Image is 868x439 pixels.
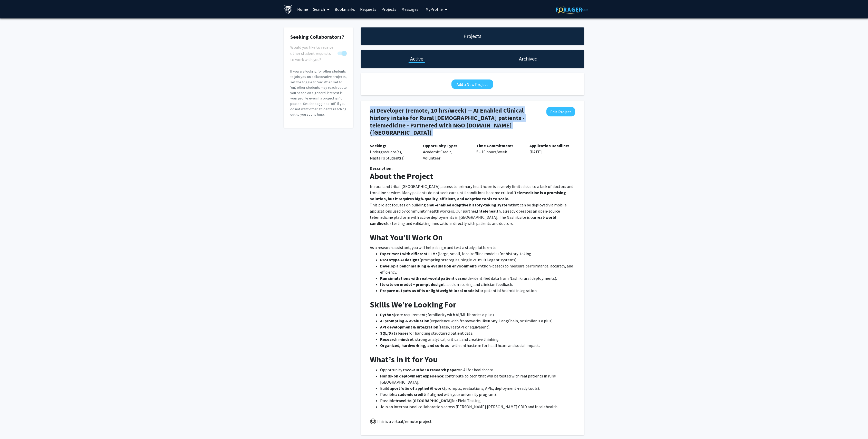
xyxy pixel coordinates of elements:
[380,391,575,397] li: Possible (if aligned with your university program).
[380,275,575,281] li: (de-identified data from Nashik rural deployments).
[370,165,575,171] div: Description:
[311,0,332,18] a: Search
[426,7,443,12] span: My Profile
[477,208,501,214] strong: Intelehealth
[290,44,347,56] div: You cannot turn this off while you have active projects.
[380,251,438,256] strong: Experiment with different LLMs
[546,107,575,116] button: Edit Project
[4,416,22,435] iframe: Chat
[380,367,575,373] li: Opportunity to on AI for healthcare.
[380,373,443,378] strong: Hands-on deployment experience
[380,343,449,348] strong: Organized, hardworking, and curious
[370,244,575,251] p: As a research assistant, you will help design and test a study platform to:
[423,143,457,148] b: Opportunity Type:
[380,276,466,281] strong: Run simulations with real-world patient cases
[380,324,438,330] strong: API development & integration
[370,143,386,148] b: Seeking:
[376,419,432,424] span: This is a virtual/remote project
[431,202,511,207] strong: AI-enabled adaptive history-taking system
[380,385,575,391] li: Build a (prompts, evaluations, APIs, deployment-ready tools).
[380,282,443,287] strong: Iterate on model + prompt design
[380,287,575,294] li: for potential Android integration.
[380,318,429,323] strong: AI prompting & evaluation
[370,143,416,161] p: Undergraduate(s), Master's Student(s)
[392,386,444,391] strong: portfolio of applied AI work
[423,143,469,161] p: Academic Credit, Volunteer
[370,107,538,136] h4: AI Developer (remote, 10 hrs/week) -- AI Enabled Clinical history intake for Rural [DEMOGRAPHIC_D...
[380,373,575,385] li: : contribute to tech that will be tested with real patients in rural [GEOGRAPHIC_DATA].
[410,55,423,62] h1: Active
[290,44,335,63] span: Would you like to receive other student requests to work with you?
[380,337,414,342] strong: Research mindset
[395,392,425,397] strong: academic credit
[370,215,557,226] strong: real-world sandbox
[380,257,419,262] strong: Prototype AI designs
[370,300,456,310] strong: Skills We’re Looking For
[370,202,575,226] p: This project focuses on building an that can be deployed via mobile applications used by communit...
[370,354,438,365] strong: What’s in it for You
[488,318,497,323] strong: DSPy
[464,33,481,40] h1: Projects
[380,263,575,275] li: (Python-based) to measure performance, accuracy, and efficiency.
[332,0,358,18] a: Bookmarks
[395,398,452,403] strong: travel to [GEOGRAPHIC_DATA]
[451,79,493,89] button: Add a New Project
[295,0,311,18] a: Home
[380,263,476,268] strong: Develop a benchmarking & evaluation environment
[380,251,575,257] li: (large, small, local/offline models) for history-taking.
[370,232,443,243] strong: What You’ll Work On
[380,281,575,287] li: based on scoring and clinician feedback.
[380,331,409,336] strong: SQL/Databases
[380,288,478,293] strong: Prepare outputs as APIs or lightweight local models
[399,0,421,18] a: Messages
[379,0,399,18] a: Projects
[407,367,458,372] strong: co-author a research paper
[380,330,575,336] li: for handling structured patient data.
[380,318,575,324] li: (experience with frameworks like , LangChain, or similar is a plus).
[290,69,347,117] p: If you are looking for other students to join you on collaborative projects, set the toggle to ‘o...
[370,190,567,201] strong: Telemedicine is a promising solution, but it requires high-quality, efficient, and adaptive tools...
[380,312,394,317] strong: Python
[530,143,575,155] p: [DATE]
[370,183,575,202] p: In rural and tribal [GEOGRAPHIC_DATA], access to primary healthcare is severely limited due to a ...
[380,312,575,318] li: (core requirement; familiarity with AI/ML libraries a plus).
[380,257,575,263] li: (prompting strategies, single vs. multi-agent systems).
[370,171,433,181] strong: About the Project
[284,5,293,14] img: Johns Hopkins University Logo
[380,397,575,404] li: Possible for Field Testing
[476,143,513,148] b: Time Commitment:
[358,0,379,18] a: Requests
[380,342,575,348] li: – with enthusiasm for healthcare and social impact.
[556,6,588,14] img: ForagerOne Logo
[380,404,575,410] li: Join an international collaboration across [PERSON_NAME] [PERSON_NAME] CBID and Intelehealth.
[519,55,538,62] h1: Archived
[380,336,575,342] li: : strong analytical, critical, and creative thinking.
[380,324,575,330] li: (Flask/FastAPI or equivalent).
[476,143,522,155] p: 5 - 10 hours/week
[290,34,347,40] h2: Seeking Collaborators?
[530,143,569,148] b: Application Deadline:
